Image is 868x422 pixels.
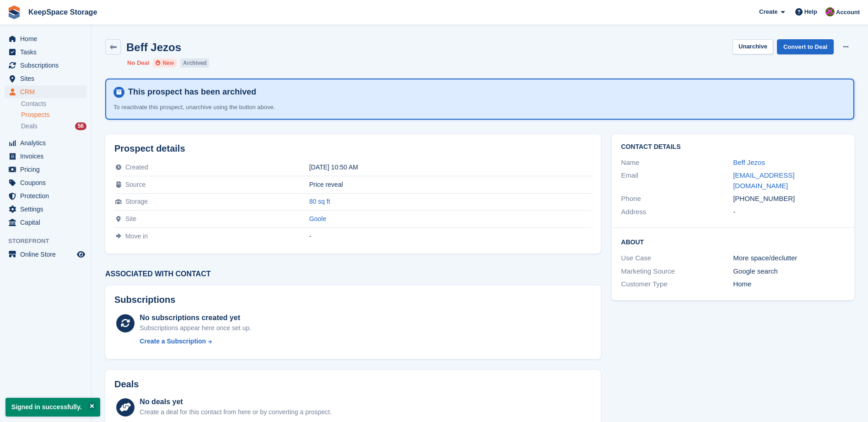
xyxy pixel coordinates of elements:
h3: Associated with contact [105,270,601,278]
a: menu [5,59,86,72]
button: Unarchive [733,39,773,54]
a: Beff Jezos [733,158,765,166]
div: Email [621,170,733,191]
div: Subscriptions appear here once set up. [140,323,251,333]
a: [EMAIL_ADDRESS][DOMAIN_NAME] [733,171,794,190]
h2: About [621,237,845,246]
h4: This prospect has been archived [124,87,846,97]
span: Create [759,7,777,16]
span: Storage [125,198,148,205]
div: Marketing Source [621,266,733,277]
div: Home [733,279,845,290]
a: menu [5,32,86,45]
a: Convert to Deal [777,39,834,54]
span: Analytics [20,137,75,149]
span: Coupons [20,176,75,189]
a: menu [5,137,86,149]
a: menu [5,190,86,202]
span: Created [125,164,148,171]
div: Name [621,158,733,168]
a: menu [5,85,86,98]
a: Deals 56 [21,121,86,131]
p: To reactivate this prospect, unarchive using the button above. [113,103,434,112]
a: Goole [309,215,326,222]
li: No Deal [127,58,149,68]
span: Home [20,32,75,45]
span: Settings [20,203,75,216]
a: Prospects [21,110,86,120]
span: Invoices [20,150,75,163]
a: 80 sq ft [309,198,330,205]
span: Sites [20,72,75,85]
div: [PHONE_NUMBER] [733,194,845,204]
span: Pricing [20,163,75,176]
div: Customer Type [621,279,733,290]
a: menu [5,72,86,85]
li: Archived [180,58,209,68]
img: John Fletcher [825,7,835,16]
a: Contacts [21,100,86,108]
span: Account [836,8,860,17]
div: - [733,207,845,217]
span: CRM [20,85,75,98]
h2: Deals [114,379,139,390]
span: Storefront [8,237,91,246]
a: menu [5,46,86,58]
a: Preview store [75,249,86,260]
h2: Beff Jezos [126,41,181,53]
div: Phone [621,194,733,204]
div: - [309,232,592,240]
div: 56 [75,122,86,130]
div: Address [621,207,733,217]
a: menu [5,216,86,229]
span: Tasks [20,46,75,58]
span: Site [125,215,136,222]
span: Subscriptions [20,59,75,72]
div: Use Case [621,253,733,264]
img: stora-icon-8386f47178a22dfd0bd8f6a31ec36ba5ce8667c1dd55bd0f319d3a0aa187defe.svg [7,5,21,19]
h2: Prospect details [114,143,592,154]
h2: Contact Details [621,143,845,151]
span: Capital [20,216,75,229]
div: Create a Subscription [140,337,206,346]
div: Price reveal [309,181,592,188]
a: KeepSpace Storage [25,5,101,20]
a: menu [5,203,86,216]
li: New [153,58,177,68]
a: menu [5,150,86,163]
p: Signed in successfully. [5,398,100,417]
span: Online Store [20,248,75,261]
h2: Subscriptions [114,295,592,305]
div: No subscriptions created yet [140,312,251,323]
a: menu [5,163,86,176]
div: No deals yet [140,396,331,407]
span: Help [804,7,817,16]
a: Create a Subscription [140,337,251,346]
span: Prospects [21,111,49,119]
span: Protection [20,190,75,202]
div: [DATE] 10:50 AM [309,164,592,171]
div: Google search [733,266,845,277]
a: menu [5,176,86,189]
a: menu [5,248,86,261]
span: Move in [125,232,148,240]
span: Deals [21,122,38,131]
span: Source [125,181,146,188]
div: More space/declutter [733,253,845,264]
div: Create a deal for this contact from here or by converting a prospect. [140,407,331,417]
